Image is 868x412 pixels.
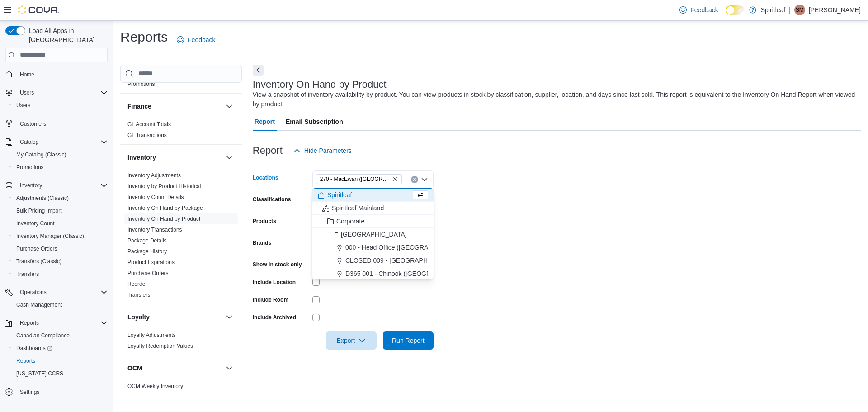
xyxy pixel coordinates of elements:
label: Classifications [253,196,291,203]
a: Transfers (Classic) [13,256,65,267]
a: Purchase Orders [13,243,61,254]
a: Promotions [127,81,155,87]
a: Customers [16,118,50,129]
a: Feedback [173,31,219,49]
p: Spiritleaf [761,5,785,15]
a: Purchase Orders [127,270,169,276]
a: Dashboards [9,342,111,355]
div: Inventory [120,170,242,304]
label: Locations [253,174,278,181]
span: Corporate [336,217,364,226]
h3: Inventory [127,153,156,162]
button: CLOSED 009 - [GEOGRAPHIC_DATA]. [312,254,434,267]
span: Transfers (Classic) [13,256,108,267]
span: Users [20,89,34,96]
a: Inventory Manager (Classic) [13,231,88,242]
span: OCM Weekly Inventory [127,383,183,390]
a: Loyalty Adjustments [127,332,176,338]
span: Package Details [127,237,167,244]
span: SM [796,5,804,15]
a: Bulk Pricing Import [13,205,66,216]
span: Catalog [16,137,108,147]
span: Inventory Adjustments [127,172,181,179]
span: Users [13,100,108,111]
label: Brands [253,239,271,246]
button: Spiritleaf Mainland [312,202,434,215]
span: Canadian Compliance [13,330,108,341]
h3: Loyalty [127,313,150,322]
a: [US_STATE] CCRS [13,368,67,379]
span: Home [16,69,108,80]
button: Inventory [2,179,111,192]
span: Transfers [127,291,150,298]
a: Inventory Adjustments [127,172,181,179]
span: Export [331,331,371,350]
button: Customers [2,117,111,130]
button: Transfers [9,268,111,280]
button: Promotions [9,161,111,174]
span: Catalog [20,138,38,146]
div: View a snapshot of inventory availability by product. You can view products in stock by classific... [253,90,856,109]
span: Run Report [392,336,425,345]
span: Product Expirations [127,259,175,266]
span: Purchase Orders [13,243,108,254]
button: Catalog [16,137,42,147]
a: Inventory Transactions [127,227,182,233]
span: D365 001 - Chinook ([GEOGRAPHIC_DATA]) [345,269,473,278]
h3: Inventory On Hand by Product [253,79,387,90]
span: Users [16,102,30,109]
button: [US_STATE] CCRS [9,367,111,380]
span: Transfers [16,270,39,278]
p: [PERSON_NAME] [809,5,861,15]
h3: Report [253,145,283,156]
a: OCM Weekly Inventory [127,383,183,389]
span: Transfers (Classic) [16,258,61,265]
span: CLOSED 009 - [GEOGRAPHIC_DATA]. [345,256,457,265]
a: Loyalty Redemption Values [127,343,193,349]
label: Include Archived [253,314,296,321]
button: Operations [2,286,111,298]
span: Loyalty Redemption Values [127,342,193,350]
a: Feedback [676,1,722,19]
button: Finance [224,101,235,112]
button: Transfers (Classic) [9,255,111,268]
a: Transfers [127,292,150,298]
div: Finance [120,119,242,144]
button: Finance [127,102,222,111]
button: [GEOGRAPHIC_DATA] [312,228,434,241]
span: 000 - Head Office ([GEOGRAPHIC_DATA]) [345,243,467,252]
span: Inventory Count [16,220,55,227]
button: Cash Management [9,298,111,311]
a: Inventory Count [13,218,58,229]
label: Include Location [253,279,296,286]
button: Loyalty [224,312,235,322]
a: My Catalog (Classic) [13,149,70,160]
span: Purchase Orders [16,245,57,252]
button: Inventory [127,153,222,162]
span: Operations [20,289,47,296]
a: Reorder [127,281,147,287]
button: Catalog [2,136,111,148]
button: Corporate [312,215,434,228]
span: Report [255,113,275,131]
button: Inventory Manager (Classic) [9,230,111,242]
a: GL Transactions [127,132,167,138]
span: Settings [20,388,39,396]
label: Include Room [253,296,288,303]
span: Reports [16,357,35,365]
span: Settings [16,386,108,398]
a: Settings [16,387,43,398]
span: Washington CCRS [13,368,108,379]
span: Operations [16,287,108,298]
span: [GEOGRAPHIC_DATA] [341,230,407,239]
span: Dark Mode [726,15,726,15]
button: Purchase Orders [9,242,111,255]
div: Loyalty [120,330,242,355]
span: Spiritleaf Mainland [332,204,384,213]
span: Reports [16,317,108,328]
button: 000 - Head Office ([GEOGRAPHIC_DATA]) [312,241,434,254]
button: Reports [9,355,111,367]
div: OCM [120,381,242,395]
a: Canadian Compliance [13,330,73,341]
button: Export [326,331,377,350]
